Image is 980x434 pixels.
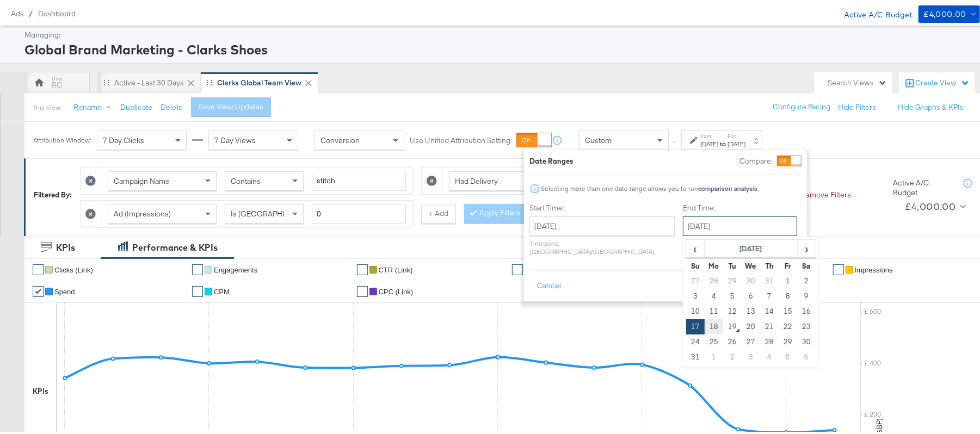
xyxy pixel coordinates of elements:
span: Impressions [855,264,893,272]
th: [DATE] [705,238,798,256]
td: 5 [779,348,797,363]
td: 15 [779,302,797,317]
div: Clarks Global Team View [217,76,301,86]
div: Active - Last 30 Days [114,76,184,86]
div: Active A/C Budget [893,176,953,196]
input: Enter a number [312,202,406,222]
td: 2 [797,271,816,287]
div: KPIs [56,239,75,252]
p: Timezone: [GEOGRAPHIC_DATA]/[GEOGRAPHIC_DATA] [529,237,675,253]
span: Is [GEOGRAPHIC_DATA] [231,207,314,216]
td: 17 [686,317,705,332]
span: 7 Day Views [214,133,256,143]
td: 25 [705,332,723,348]
div: KPIs [33,384,48,394]
td: 24 [686,332,705,348]
td: 23 [797,317,816,332]
button: Cancel [529,274,569,294]
td: 6 [797,348,816,363]
span: Ads [11,7,23,16]
div: Drag to reorder tab [206,77,212,83]
div: £4,000.00 [905,196,956,213]
td: 28 [705,271,723,287]
label: End Time: [683,201,802,211]
th: Fr [779,256,797,271]
th: Su [686,256,705,271]
a: ✔ [33,284,44,295]
th: Tu [723,256,742,271]
a: ✔ [833,262,844,273]
div: RC [52,78,62,88]
th: Mo [705,256,723,271]
a: ✔ [192,284,203,295]
td: 22 [779,317,797,332]
div: Attribution Window: [33,134,91,142]
td: 26 [723,332,742,348]
td: 1 [779,271,797,287]
td: 14 [760,302,779,317]
td: 30 [797,332,816,348]
td: 29 [723,271,742,287]
div: Selecting more than one date range allows you to run . [540,183,759,190]
a: ✔ [357,284,368,295]
span: Engagements [214,264,257,272]
th: Sa [797,256,816,271]
strong: comparison analysis [698,182,757,190]
td: 11 [705,302,723,317]
label: Compare: [739,154,773,164]
button: + Add [421,202,456,221]
td: 29 [779,332,797,348]
label: Use Unified Attribution Setting: [410,133,512,144]
label: Start: [700,131,718,138]
span: Campaign Name [114,174,170,184]
div: Date Ranges [529,154,574,164]
td: 16 [797,302,816,317]
div: Managing: [24,28,977,38]
td: 27 [742,332,760,348]
div: Drag to reorder tab [103,77,109,83]
button: Configure Pacing [765,95,838,115]
td: 13 [742,302,760,317]
td: 4 [705,287,723,302]
span: Contains [231,174,261,184]
td: 7 [760,287,779,302]
span: / [23,7,38,16]
td: 20 [742,317,760,332]
div: Global Brand Marketing - Clarks Shoes [24,38,977,57]
td: 12 [723,302,742,317]
input: Enter a search term [312,169,406,189]
button: Delete [161,100,183,110]
button: Duplicate [120,100,152,110]
button: Rename [66,96,122,115]
span: CPM [214,286,230,294]
span: ↑ [670,138,680,142]
td: 2 [723,348,742,363]
span: › [798,238,815,255]
span: Had Delivery [455,174,498,184]
span: 7 Day Clicks [103,133,144,143]
div: Create View [915,76,970,86]
td: 30 [742,271,760,287]
div: Search Views [828,76,887,86]
div: £4,000.00 [924,5,967,19]
label: Start Time: [529,201,675,211]
td: 3 [742,348,760,363]
td: 21 [760,317,779,332]
button: Hide Graphs & KPIs [898,100,964,110]
button: Hide Filters [838,100,876,110]
td: 18 [705,317,723,332]
span: ‹ [687,238,704,255]
button: £4,000.00 [901,196,968,213]
label: End: [728,131,745,138]
td: 1 [705,348,723,363]
a: Dashboard [38,7,76,16]
div: Active A/C Budget [833,3,913,20]
td: 4 [760,348,779,363]
a: ✔ [512,262,523,273]
a: ✔ [357,262,368,273]
span: CTR (Link) [379,264,413,272]
td: 3 [686,287,705,302]
td: 10 [686,302,705,317]
span: Conversion [320,133,360,143]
